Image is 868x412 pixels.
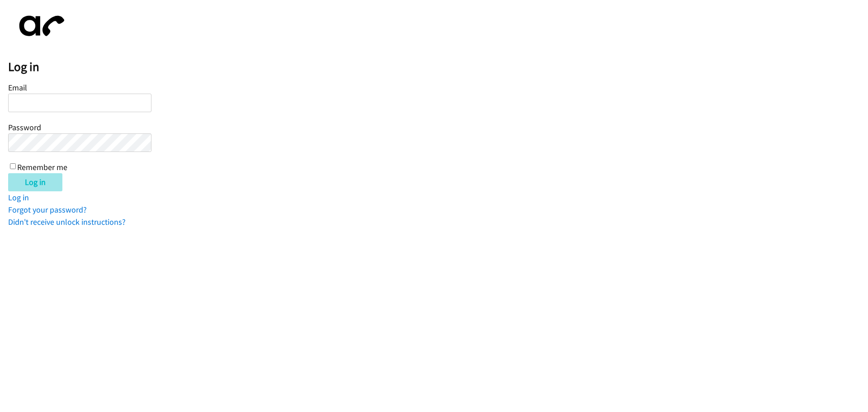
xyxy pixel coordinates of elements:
a: Didn't receive unlock instructions? [8,217,126,227]
h2: Log in [8,59,868,75]
label: Remember me [17,162,67,172]
img: aphone-8a226864a2ddd6a5e75d1ebefc011f4aa8f32683c2d82f3fb0802fe031f96514.svg [8,8,71,44]
label: Password [8,122,41,133]
a: Log in [8,192,29,203]
label: Email [8,82,27,93]
input: Log in [8,173,62,191]
a: Forgot your password? [8,204,87,215]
